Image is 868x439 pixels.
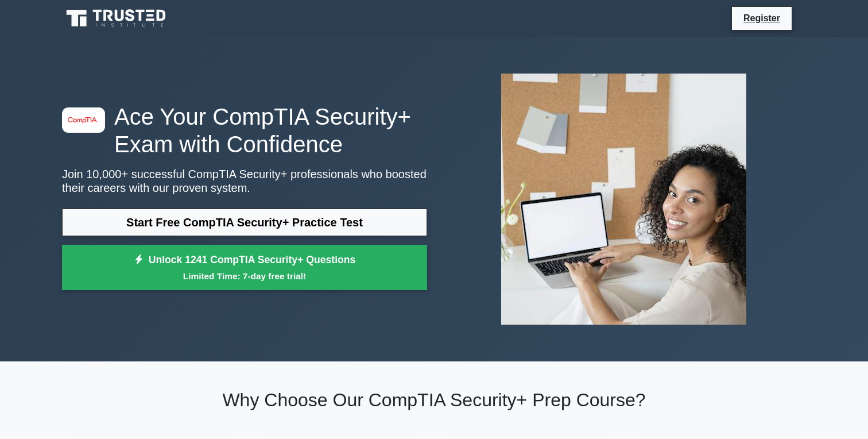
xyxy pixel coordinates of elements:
[62,167,427,195] p: Join 10,000+ successful CompTIA Security+ professionals who boosted their careers with our proven...
[62,245,427,291] a: Unlock 1241 CompTIA Security+ QuestionsLimited Time: 7-day free trial!
[62,389,806,411] h2: Why Choose Our CompTIA Security+ Prep Course?
[737,11,787,25] a: Register
[62,209,427,236] a: Start Free CompTIA Security+ Practice Test
[62,103,427,158] h1: Ace Your CompTIA Security+ Exam with Confidence
[76,269,413,283] small: Limited Time: 7-day free trial!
